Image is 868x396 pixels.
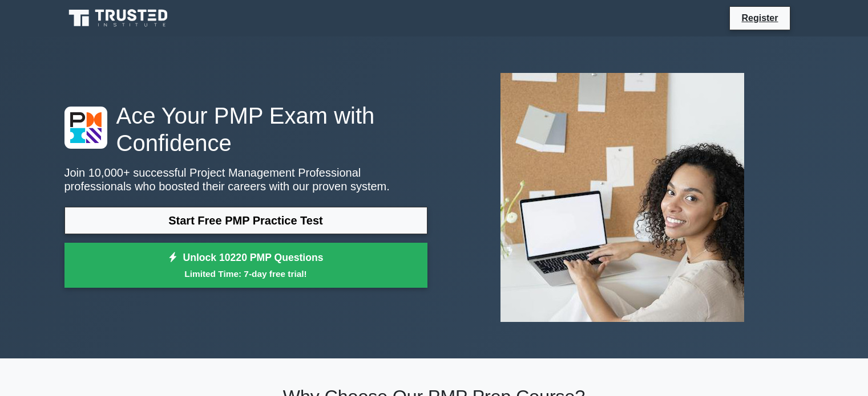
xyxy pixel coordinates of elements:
[734,11,785,25] a: Register
[64,102,427,157] h1: Ace Your PMP Exam with Confidence
[64,243,427,288] a: Unlock 10220 PMP QuestionsLimited Time: 7-day free trial!
[79,267,413,280] small: Limited Time: 7-day free trial!
[64,207,427,234] a: Start Free PMP Practice Test
[64,166,427,193] p: Join 10,000+ successful Project Management Professional professionals who boosted their careers w...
